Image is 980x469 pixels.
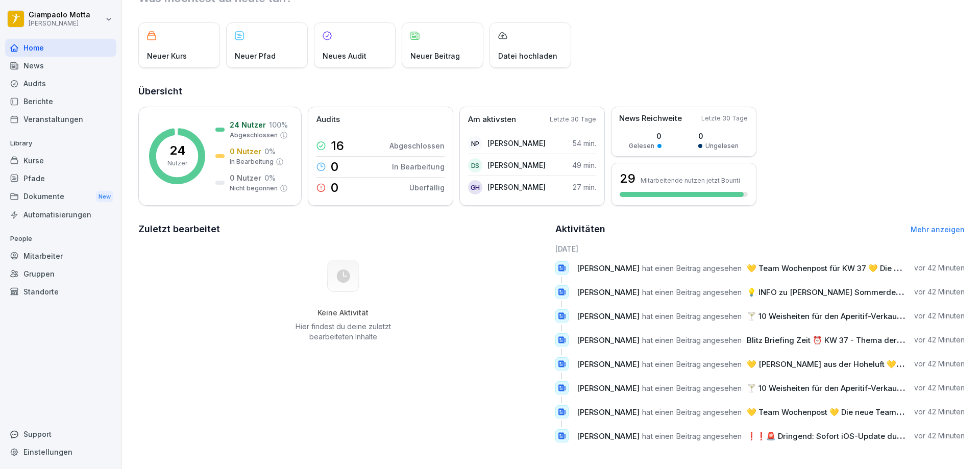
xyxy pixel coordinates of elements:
p: 0 [629,131,661,141]
div: Support [5,425,116,443]
p: Library [5,135,116,152]
p: 27 min. [573,182,596,192]
p: 0 [331,182,338,194]
p: Gelesen [629,141,654,151]
p: Letzte 30 Tage [550,115,596,124]
span: [PERSON_NAME] [577,431,640,441]
p: Letzte 30 Tage [701,114,748,123]
a: Home [5,39,116,57]
span: 💛 Team Wochenpost 💛 Die neue Teamwochenpost ist da! [747,407,966,417]
p: vor 42 Minuten [914,431,965,441]
div: GH [468,180,482,194]
p: News Reichweite [619,113,682,125]
h5: Keine Aktivität [291,308,395,317]
p: Nutzer [167,159,187,168]
p: [PERSON_NAME] [487,138,546,149]
span: hat einen Beitrag angesehen [642,311,742,321]
span: [PERSON_NAME] [577,311,640,321]
h6: [DATE] [555,243,965,254]
a: Kurse [5,152,116,169]
p: vor 42 Minuten [914,383,965,393]
span: hat einen Beitrag angesehen [642,407,742,417]
a: Pfade [5,169,116,187]
p: vor 42 Minuten [914,311,965,321]
p: 100 % [269,119,288,130]
p: Neuer Kurs [147,51,187,61]
p: Ungelesen [705,141,739,151]
span: [PERSON_NAME] [577,383,640,393]
div: New [96,191,113,203]
p: 54 min. [573,138,596,149]
p: Überfällig [409,182,445,193]
div: Dokumente [5,187,116,206]
span: hat einen Beitrag angesehen [642,383,742,393]
p: [PERSON_NAME] [487,182,546,192]
p: vor 42 Minuten [914,407,965,417]
a: Standorte [5,283,116,301]
span: [PERSON_NAME] [577,287,640,297]
h2: Übersicht [138,84,965,98]
p: 49 min. [572,160,596,170]
a: Veranstaltungen [5,110,116,128]
p: Abgeschlossen [230,131,278,140]
span: [PERSON_NAME] [577,335,640,345]
p: Nicht begonnen [230,184,278,193]
span: hat einen Beitrag angesehen [642,287,742,297]
span: [PERSON_NAME] [577,407,640,417]
span: [PERSON_NAME] [577,359,640,369]
p: Audits [316,114,340,126]
p: 0 % [264,146,276,157]
span: hat einen Beitrag angesehen [642,359,742,369]
p: Abgeschlossen [389,140,445,151]
p: Datei hochladen [498,51,557,61]
p: vor 42 Minuten [914,287,965,297]
div: DS [468,158,482,172]
p: vor 42 Minuten [914,359,965,369]
p: 0 % [264,172,276,183]
span: hat einen Beitrag angesehen [642,335,742,345]
a: Gruppen [5,265,116,283]
a: Berichte [5,92,116,110]
p: vor 42 Minuten [914,263,965,273]
a: Audits [5,75,116,92]
p: 24 [169,144,185,157]
a: DokumenteNew [5,187,116,206]
p: 0 [698,131,739,141]
p: 0 Nutzer [230,172,261,183]
p: [PERSON_NAME] [487,160,546,170]
p: vor 42 Minuten [914,335,965,345]
p: 0 Nutzer [230,146,261,157]
p: [PERSON_NAME] [29,20,90,27]
p: Neuer Beitrag [410,51,460,61]
a: Automatisierungen [5,206,116,224]
span: hat einen Beitrag angesehen [642,431,742,441]
p: Neuer Pfad [235,51,276,61]
a: Einstellungen [5,443,116,461]
p: People [5,231,116,247]
h2: Zuletzt bearbeitet [138,222,548,236]
p: Am aktivsten [468,114,516,126]
a: News [5,57,116,75]
p: 16 [331,140,344,152]
a: Mitarbeiter [5,247,116,265]
p: Mitarbeitende nutzen jetzt Bounti [641,177,740,184]
a: Mehr anzeigen [911,225,965,234]
span: [PERSON_NAME] [577,263,640,273]
p: Hier findest du deine zuletzt bearbeiteten Inhalte [291,322,395,342]
p: In Bearbeitung [392,161,445,172]
p: 0 [331,161,338,173]
p: Giampaolo Motta [29,11,90,19]
h2: Aktivitäten [555,222,605,236]
p: 24 Nutzer [230,119,266,130]
div: NP [468,136,482,151]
